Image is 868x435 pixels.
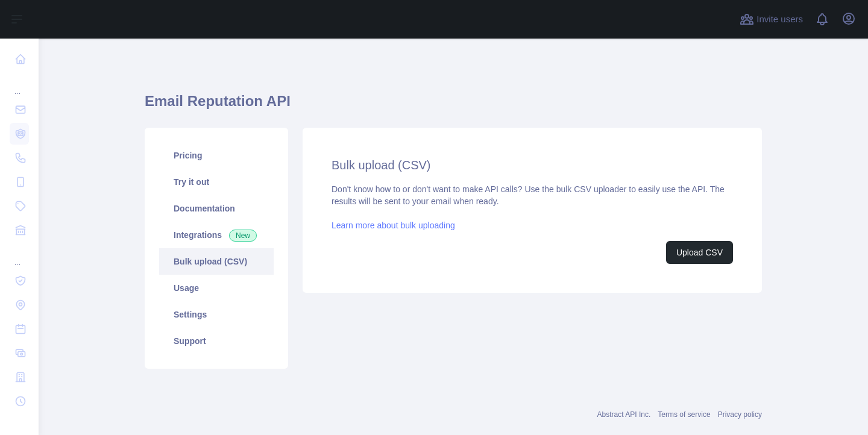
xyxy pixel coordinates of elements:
div: ... [10,243,29,268]
a: Abstract API Inc. [597,410,651,419]
a: Try it out [159,169,274,195]
a: Pricing [159,142,274,169]
a: Learn more about bulk uploading [332,221,455,230]
button: Invite users [737,10,805,29]
a: Privacy policy [718,410,762,419]
div: Don't know how to or don't want to make API calls? Use the bulk CSV uploader to easily use the AP... [332,183,733,264]
a: Documentation [159,195,274,222]
span: Invite users [756,13,803,27]
h2: Bulk upload (CSV) [332,157,733,174]
a: Usage [159,275,274,301]
button: Upload CSV [666,241,733,264]
div: ... [10,72,29,96]
a: Terms of service [658,410,710,419]
a: Settings [159,301,274,328]
a: Support [159,328,274,354]
a: Bulk upload (CSV) [159,248,274,275]
a: Integrations New [159,222,274,248]
span: New [229,230,257,242]
h1: Email Reputation API [145,92,762,120]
